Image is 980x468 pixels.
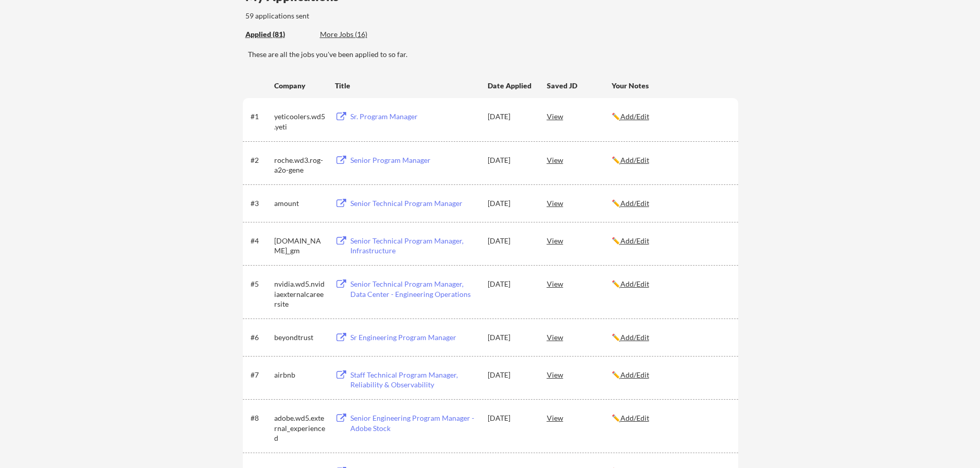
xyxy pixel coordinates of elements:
u: Add/Edit [620,112,649,121]
div: Senior Program Manager [350,155,478,165]
div: 59 applications sent [245,11,444,21]
div: ✏️ [612,155,729,165]
div: beyondtrust [274,332,326,343]
div: View [547,194,612,212]
div: [DATE] [488,370,533,380]
div: View [547,365,612,384]
div: View [547,107,612,125]
u: Add/Edit [620,156,649,164]
div: Saved JD [547,76,612,95]
div: Sr Engineering Program Manager [350,332,478,343]
div: Your Notes [612,81,729,91]
div: Applied (81) [245,29,312,40]
div: These are all the jobs you've been applied to so far. [248,49,738,60]
div: [DATE] [488,279,533,289]
div: ✏️ [612,413,729,423]
div: [DATE] [488,155,533,165]
u: Add/Edit [620,333,649,342]
div: View [547,274,612,293]
div: #4 [251,236,271,246]
div: yeticoolers.wd5.yeti [274,111,326,132]
div: View [547,408,612,427]
u: Add/Edit [620,236,649,245]
div: #3 [251,198,271,209]
div: amount [274,198,326,209]
div: [DATE] [488,236,533,246]
div: ✏️ [612,198,729,209]
div: ✏️ [612,370,729,380]
div: nvidia.wd5.nvidiaexternalcareersite [274,279,326,309]
div: View [547,151,612,169]
div: Senior Engineering Program Manager - Adobe Stock [350,413,478,433]
div: #1 [251,111,271,122]
div: Title [335,81,478,91]
div: [DATE] [488,332,533,343]
div: #7 [251,370,271,380]
div: View [547,328,612,346]
div: Senior Technical Program Manager, Infrastructure [350,236,478,256]
div: [DATE] [488,111,533,122]
div: airbnb [274,370,326,380]
div: [DATE] [488,413,533,423]
div: These are all the jobs you've been applied to so far. [245,29,312,40]
div: Company [274,81,326,91]
u: Add/Edit [620,199,649,208]
div: #8 [251,413,271,423]
div: ✏️ [612,279,729,289]
div: #5 [251,279,271,289]
u: Add/Edit [620,279,649,288]
div: ✏️ [612,111,729,122]
div: Sr. Program Manager [350,111,478,122]
div: #6 [251,332,271,343]
div: ✏️ [612,236,729,246]
div: #2 [251,155,271,165]
div: These are job applications we think you'd be a good fit for, but couldn't apply you to automatica... [320,29,396,40]
div: Senior Technical Program Manager, Data Center - Engineering Operations [350,279,478,299]
div: Date Applied [488,81,533,91]
div: Senior Technical Program Manager [350,198,478,209]
div: ✏️ [612,332,729,343]
div: View [547,231,612,250]
u: Add/Edit [620,370,649,379]
div: [DATE] [488,198,533,209]
u: Add/Edit [620,414,649,422]
div: roche.wd3.rog-a2o-gene [274,155,326,175]
div: [DOMAIN_NAME]_gm [274,236,326,256]
div: adobe.wd5.external_experienced [274,413,326,443]
div: More Jobs (16) [320,29,396,40]
div: Staff Technical Program Manager, Reliability & Observability [350,370,478,390]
